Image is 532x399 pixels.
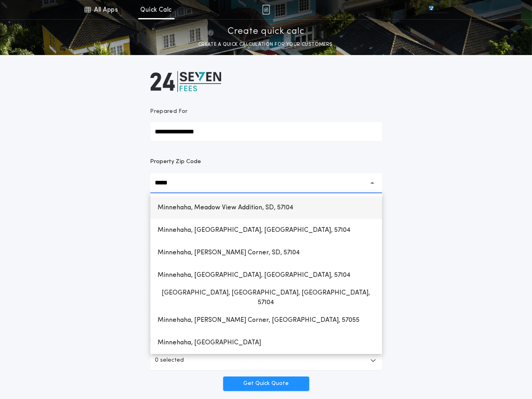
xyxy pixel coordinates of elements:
[150,241,382,264] button: Minnehaha, [PERSON_NAME] Corner, SD, 57104
[150,196,382,219] button: Minnehaha, Meadow View Addition, SD, 57104
[150,286,382,309] button: [GEOGRAPHIC_DATA], [GEOGRAPHIC_DATA], [GEOGRAPHIC_DATA], 57104
[150,71,221,92] img: logo
[223,376,309,391] button: Get Quick Quote
[150,331,382,354] button: Minnehaha, [GEOGRAPHIC_DATA]
[262,5,270,14] img: img
[150,219,382,241] button: Minnehaha, [GEOGRAPHIC_DATA], [GEOGRAPHIC_DATA], 57104
[150,351,382,370] button: 0 selected
[152,221,357,240] h1: Minnehaha, [GEOGRAPHIC_DATA], [GEOGRAPHIC_DATA], 57104
[150,309,382,331] button: Minnehaha, [PERSON_NAME] Corner, [GEOGRAPHIC_DATA], 57055
[150,108,188,116] p: Prepared For
[198,41,334,49] p: CREATE A QUICK CALCULATION FOR YOUR CUSTOMERS.
[152,266,357,285] h1: Minnehaha, [GEOGRAPHIC_DATA], [GEOGRAPHIC_DATA], 57104
[150,264,382,286] button: Minnehaha, [GEOGRAPHIC_DATA], [GEOGRAPHIC_DATA], 57104
[155,356,184,365] p: 0 selected
[152,333,268,352] h1: Minnehaha, [GEOGRAPHIC_DATA]
[414,6,448,14] img: vs-icon
[152,243,306,262] h1: Minnehaha, [PERSON_NAME] Corner, SD, 57104
[228,25,304,38] p: Create quick calc
[152,311,366,330] h1: Minnehaha, [PERSON_NAME] Corner, [GEOGRAPHIC_DATA], 57055
[150,122,382,141] input: Prepared For
[150,157,201,167] label: Property Zip Code
[152,198,300,217] h1: Minnehaha, Meadow View Addition, SD, 57104
[152,288,381,307] h1: [GEOGRAPHIC_DATA], [GEOGRAPHIC_DATA], [GEOGRAPHIC_DATA], 57104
